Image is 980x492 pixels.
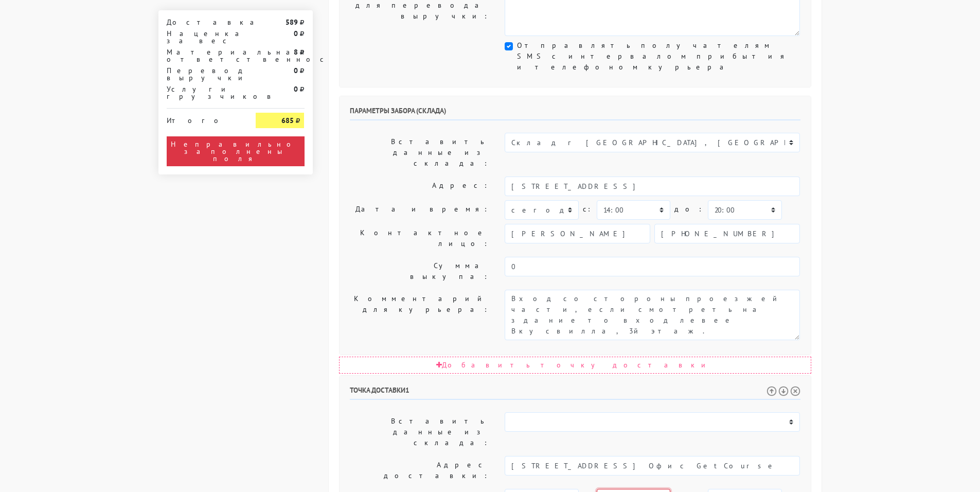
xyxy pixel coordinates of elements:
strong: 0 [294,29,298,38]
strong: 0 [294,66,298,75]
div: Итого [167,113,241,124]
div: Услуги грузчиков [159,85,248,100]
label: Отправлять получателям SMS с интервалом прибытия и телефоном курьера [517,40,800,73]
strong: 685 [281,116,294,125]
label: Контактное лицо: [342,224,497,253]
strong: 589 [286,17,298,27]
label: Адрес: [342,177,497,196]
h6: Точка доставки [350,386,800,400]
div: Материальная ответственность [159,48,248,63]
div: Перевод выручки [159,67,248,81]
label: Комментарий для курьера: [342,290,497,340]
div: Добавить точку доставки [339,357,811,374]
div: Неправильно заполнены поля [167,136,305,166]
span: 1 [405,385,409,395]
label: Дата и время: [342,200,497,220]
label: до: [674,200,704,218]
input: Имя [505,224,650,243]
h6: Параметры забора (склада) [350,107,800,120]
strong: 0 [294,84,298,94]
label: Сумма выкупа: [342,257,497,286]
label: c: [583,200,593,218]
textarea: Вход со стороны проезжей части, если смотреть на здание то вход левее Вкусвилла, 3й этаж. [505,290,800,340]
div: Наценка за вес [159,30,248,44]
strong: 8 [294,47,298,57]
label: Вставить данные из склада: [342,133,497,172]
label: Вставить данные из склада: [342,412,497,452]
label: Адрес доставки: [342,456,497,485]
div: Доставка [159,19,248,26]
input: Телефон [654,224,800,243]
